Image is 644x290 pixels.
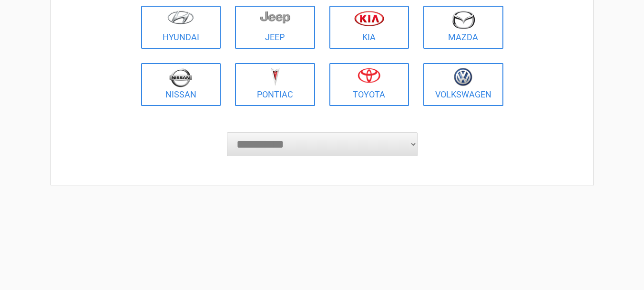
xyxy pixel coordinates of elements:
img: toyota [358,68,380,83]
a: Nissan [141,63,221,106]
img: pontiac [270,68,280,86]
a: Jeep [235,6,315,49]
a: Toyota [329,63,409,106]
img: jeep [260,11,290,24]
img: hyundai [167,11,194,24]
a: Volkswagen [423,63,503,106]
a: Pontiac [235,63,315,106]
a: Hyundai [141,6,221,49]
img: nissan [169,68,192,87]
img: mazda [451,11,475,29]
a: Kia [329,6,409,49]
a: Mazda [423,6,503,49]
img: volkswagen [454,68,472,86]
img: kia [354,11,384,26]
